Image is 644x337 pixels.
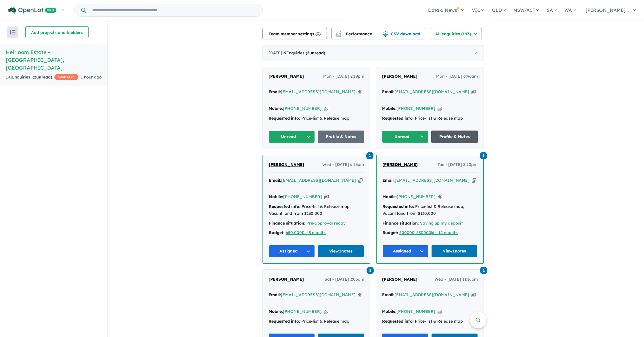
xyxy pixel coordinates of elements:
span: 1 [480,152,487,159]
img: Openlot PRO Logo White [8,7,56,14]
strong: Email: [269,89,281,94]
strong: Requested info: [382,204,414,209]
a: [PHONE_NUMBER] [396,309,435,314]
div: Price-list & Release map [382,115,478,122]
span: [PERSON_NAME] [382,74,417,79]
strong: Email: [269,178,281,183]
a: [PHONE_NUMBER] [396,106,435,111]
strong: Mobile: [269,194,283,199]
button: Copy [438,106,442,112]
span: Wed - [DATE] 11:16pm [434,276,478,283]
span: [PERSON_NAME] [269,162,304,167]
button: Copy [438,309,442,315]
a: [EMAIL_ADDRESS][DOMAIN_NAME] [281,89,356,94]
strong: Finance situation: [382,221,419,226]
span: [PERSON_NAME]... [586,7,629,13]
span: CASHBACK [54,74,78,80]
a: 1 [367,266,374,274]
div: Price-list & Release map [382,318,478,325]
a: 1 [366,152,373,159]
button: Copy [358,292,362,298]
strong: Requested info: [269,204,300,209]
strong: ( unread) [32,74,52,80]
a: View1notes [318,245,364,257]
strong: Requested info: [269,116,300,121]
img: sort.svg [10,30,16,35]
button: Copy [438,194,442,200]
strong: Email: [382,178,395,183]
button: Copy [324,106,328,112]
strong: Requested info: [382,319,414,324]
a: [PERSON_NAME] [269,276,304,283]
a: [EMAIL_ADDRESS][DOMAIN_NAME] [281,178,356,183]
div: | [269,229,364,236]
button: Unread [382,131,429,143]
button: Copy [324,194,329,200]
a: [PHONE_NUMBER] [397,194,436,199]
button: CSV download [379,28,425,39]
a: 650,000 [286,230,302,235]
a: [PHONE_NUMBER] [283,309,322,314]
span: 1 [480,267,487,274]
input: Try estate name, suburb, builder or developer [87,4,261,16]
a: [PERSON_NAME] [269,161,304,168]
u: 600000-650000 [399,230,431,235]
div: Price-list & Release map [269,115,364,122]
img: line-chart.svg [336,31,341,35]
u: Pre-approval ready [306,221,346,226]
span: Performance [337,31,372,37]
strong: Mobile: [382,194,397,199]
button: Copy [471,292,476,298]
a: Profile & Notes [318,131,364,143]
strong: Budget: [269,230,285,235]
strong: Mobile: [269,106,283,111]
strong: Email: [269,292,281,297]
button: Assigned [269,245,315,257]
span: 1 [366,152,373,159]
strong: ( unread) [306,50,325,55]
span: [PERSON_NAME] [382,277,417,282]
button: All enquiries (193) [430,28,482,39]
span: - 9 Enquir ies [282,50,325,55]
strong: Mobile: [382,309,396,314]
button: Team member settings (3) [262,28,327,39]
a: Profile & Notes [431,131,478,143]
div: Price-list & Release map [269,318,364,325]
a: [PHONE_NUMBER] [283,106,322,111]
div: [DATE] [262,45,484,61]
button: Copy [324,309,328,315]
strong: Email: [382,292,394,297]
a: [EMAIL_ADDRESS][DOMAIN_NAME] [281,292,356,297]
span: Wed - [DATE] 6:23pm [322,161,364,168]
img: download icon [383,31,388,37]
img: bar-chart.svg [336,33,342,37]
button: Add projects and builders [25,26,89,38]
span: 2 [34,74,36,80]
span: 2 [307,50,309,55]
strong: Mobile: [382,106,396,111]
a: 1 - 3 months [303,230,326,235]
a: 1 [480,152,487,159]
strong: Budget: [382,230,398,235]
div: Price-list & Release map, Vacant land from $130,000 [269,203,364,217]
strong: Email: [382,89,394,94]
a: Saving up my deposit [420,221,463,226]
a: [EMAIL_ADDRESS][DOMAIN_NAME] [395,178,469,183]
span: Mon - [DATE] 2:18pm [323,73,364,80]
div: | [382,229,478,236]
a: [PERSON_NAME] [269,73,304,80]
a: [PERSON_NAME] [382,73,417,80]
strong: Requested info: [269,319,300,324]
div: 193 Enquir ies [6,74,78,81]
strong: Mobile: [269,309,283,314]
a: [PHONE_NUMBER] [283,194,322,199]
a: [PERSON_NAME] [382,161,418,168]
button: Performance [331,28,374,39]
span: 1 [367,267,374,274]
span: Tue - [DATE] 2:20pm [438,161,478,168]
a: 1 [480,266,487,274]
span: 1 hour ago [81,74,102,80]
a: [EMAIL_ADDRESS][DOMAIN_NAME] [394,292,469,297]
